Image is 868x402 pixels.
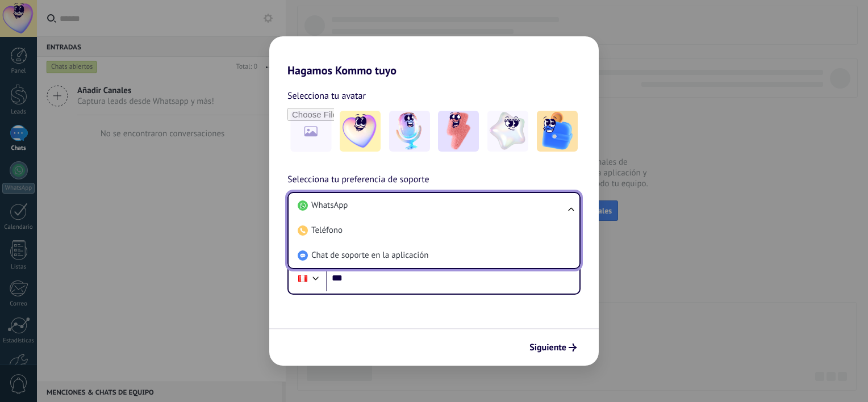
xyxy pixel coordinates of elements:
[389,111,430,152] img: -2.jpeg
[529,344,566,351] span: Siguiente
[269,36,599,77] h2: Hagamos Kommo tuyo
[438,111,479,152] img: -3.jpeg
[292,266,314,290] div: Peru: + 51
[311,200,348,211] span: WhatsApp
[487,111,528,152] img: -4.jpeg
[311,250,428,261] span: Chat de soporte en la aplicación
[311,225,343,236] span: Teléfono
[287,89,366,103] span: Selecciona tu avatar
[287,173,429,187] span: Selecciona tu preferencia de soporte
[524,338,582,357] button: Siguiente
[340,111,381,152] img: -1.jpeg
[537,111,578,152] img: -5.jpeg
